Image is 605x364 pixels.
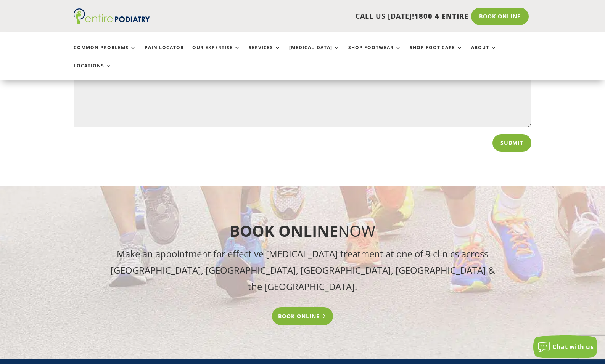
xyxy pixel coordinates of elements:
button: Submit [492,134,531,152]
h2: Now [108,220,497,245]
a: Common Problems [74,45,136,61]
a: Shop Foot Care [410,45,463,61]
button: Chat with us [533,335,597,358]
a: Locations [74,63,112,80]
strong: Book Online [230,220,338,241]
a: Services [249,45,281,61]
a: Pain Locator [145,45,184,61]
a: About [471,45,497,61]
span: 1800 4 ENTIRE [414,11,468,21]
p: Make an appointment for effective [MEDICAL_DATA] treatment at one of 9 clinics across [GEOGRAPHIC... [108,245,497,295]
p: CALL US [DATE]! [179,11,468,21]
a: Our Expertise [192,45,240,61]
a: Book Online [471,8,529,25]
a: Entire Podiatry [74,18,150,26]
span: Chat with us [552,343,594,351]
a: Book Online [272,307,333,325]
a: Shop Footwear [348,45,401,61]
a: [MEDICAL_DATA] [289,45,340,61]
img: logo (1) [74,8,150,24]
